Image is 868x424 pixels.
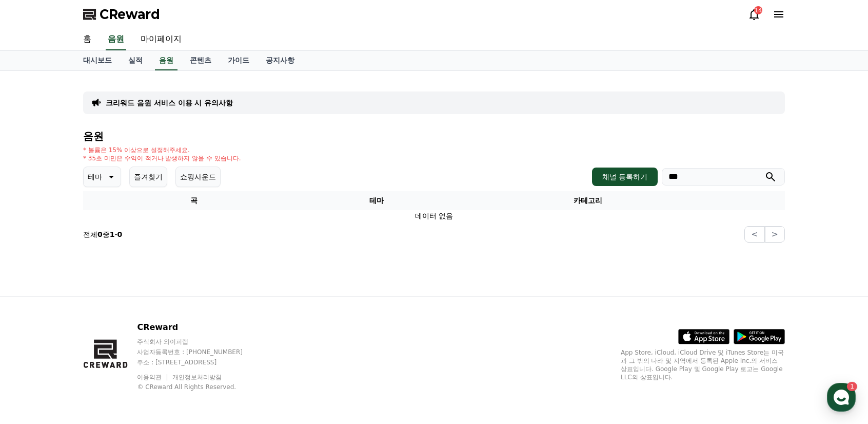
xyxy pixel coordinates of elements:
p: * 35초 미만은 수익이 적거나 발생하지 않을 수 있습니다. [83,154,241,162]
a: 실적 [120,51,151,70]
a: 홈 [75,29,100,50]
a: 홈 [3,326,68,352]
a: 개인정보처리방침 [172,374,222,381]
button: 즐겨찾기 [129,167,167,187]
button: 채널 등록하기 [592,168,658,186]
span: CReward [100,6,160,23]
p: 전체 중 - [83,229,122,239]
strong: 0 [97,230,103,238]
th: 곡 [83,191,304,210]
a: 크리워드 음원 서비스 이용 시 유의사항 [106,98,233,108]
span: 홈 [32,341,38,349]
p: App Store, iCloud, iCloud Drive 및 iTunes Store는 미국과 그 밖의 나라 및 지역에서 등록된 Apple Inc.의 서비스 상표입니다. Goo... [621,348,785,381]
p: 주소 : [STREET_ADDRESS] [137,358,262,366]
p: © CReward All Rights Reserved. [137,383,262,391]
strong: 1 [110,230,115,238]
td: 데이터 없음 [83,210,785,222]
span: 설정 [159,341,171,349]
div: 14 [754,6,762,14]
button: > [765,226,785,243]
h4: 음원 [83,131,785,142]
button: < [744,226,764,243]
a: 가이드 [220,51,258,70]
button: 테마 [83,167,121,187]
p: 주식회사 와이피랩 [137,338,262,346]
a: 1대화 [68,326,132,352]
a: 설정 [132,326,197,352]
a: 이용약관 [137,374,169,381]
a: 마이페이지 [132,29,190,50]
span: 대화 [94,342,106,350]
span: 1 [104,325,108,334]
a: CReward [83,6,160,23]
p: 사업자등록번호 : [PHONE_NUMBER] [137,348,262,356]
button: 쇼핑사운드 [175,167,221,187]
a: 음원 [155,51,177,70]
a: 공지사항 [258,51,303,70]
a: 14 [748,8,760,21]
a: 대시보드 [75,51,120,70]
p: * 볼륨은 15% 이상으로 설정해주세요. [83,146,241,154]
th: 카테고리 [448,191,727,210]
th: 테마 [304,191,448,210]
a: 콘텐츠 [182,51,220,70]
strong: 0 [117,230,123,238]
p: 테마 [88,170,102,184]
p: CReward [137,321,262,334]
a: 음원 [106,29,126,50]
